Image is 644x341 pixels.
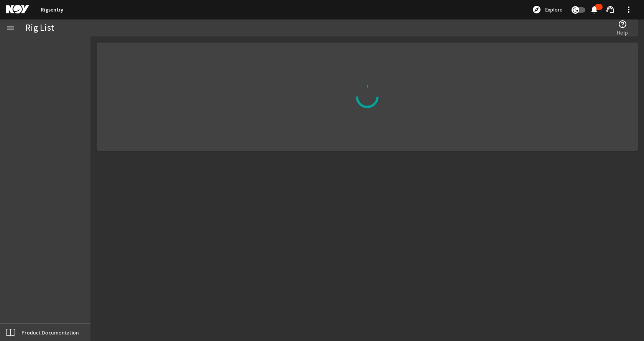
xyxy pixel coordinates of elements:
mat-icon: menu [6,23,15,33]
mat-icon: notifications [590,5,599,14]
span: Explore [545,6,562,13]
button: Explore [529,3,565,16]
span: Help [617,29,628,36]
mat-icon: explore [532,5,541,14]
mat-icon: support_agent [606,5,615,14]
button: more_vert [619,0,638,19]
a: Rigsentry [41,6,63,13]
mat-icon: help_outline [618,20,627,29]
span: Product Documentation [21,329,79,336]
div: Rig List [25,24,54,32]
